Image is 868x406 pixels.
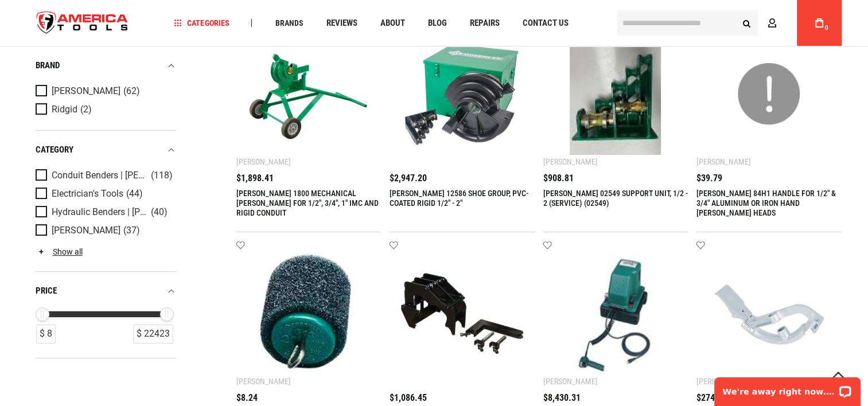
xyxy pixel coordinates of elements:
img: GREENLEE 04030 SHOTGUN SHOE ADAPTER KIT FOR 854 [401,252,523,374]
span: $274.79 [696,393,727,403]
a: Brands [270,15,308,31]
span: (62) [123,87,140,96]
span: Ridgid [52,104,77,115]
span: $908.81 [543,174,574,183]
span: Conduit Benders | [PERSON_NAME] Tools [52,170,148,181]
div: [PERSON_NAME] [543,157,598,166]
img: GREENLEE 980-22PS Electric Hydraulic Pump (220V) with Pendant [555,252,677,374]
span: Electrician's Tools [52,189,123,199]
div: $ 22423 [133,325,173,343]
span: [PERSON_NAME] [52,86,120,96]
a: [PERSON_NAME] 84H1 HANDLE FOR 1/2" & 3/4" ALUMINUM OR IRON HAND [PERSON_NAME] HEADS [696,189,836,217]
a: [PERSON_NAME] 1800 MECHANICAL [PERSON_NAME] FOR 1/2", 3/4", 1" IMC AND RIGID CONDUIT [236,189,379,217]
span: $2,947.20 [390,174,427,183]
div: $ 8 [36,325,56,343]
a: Repairs [464,15,504,31]
div: [PERSON_NAME] [236,377,291,386]
span: (37) [123,226,140,236]
a: [PERSON_NAME] 02549 SUPPORT UNIT, 1/2 - 2 (SERVICE) (02549) [543,189,688,208]
img: GREENLEE 84H1 HANDLE FOR 1/2 [708,33,830,155]
a: Electrician's Tools (44) [36,188,173,200]
a: Conduit Benders | [PERSON_NAME] Tools (118) [36,169,173,182]
img: America Tools [27,2,138,45]
div: [PERSON_NAME] [236,157,291,166]
img: GREENLEE 12586 SHOE GROUP, PVC-COATED RIGID 1/2 [401,33,523,155]
span: [PERSON_NAME] [52,225,120,236]
span: Categories [174,19,229,27]
span: About [380,19,404,28]
button: Search [736,12,758,34]
a: Reviews [321,15,362,31]
img: GREENLEE 843F IRON HAND BENDER HEAD FOR 1-1/4 [708,252,830,374]
a: [PERSON_NAME] 12586 SHOE GROUP, PVC-COATED RIGID 1/2" - 2" [390,189,528,208]
a: Blog [422,15,451,31]
a: Show all [36,247,83,256]
a: Contact Us [517,15,573,31]
span: Repairs [469,19,499,28]
span: Hydraulic Benders | [PERSON_NAME] Tools [52,207,148,217]
a: Categories [169,15,234,31]
img: GREENLEE 610-G 1 [248,252,370,374]
div: price [36,283,176,299]
a: [PERSON_NAME] (37) [36,224,173,237]
span: (44) [126,189,143,199]
span: Reviews [326,19,357,28]
a: Hydraulic Benders | [PERSON_NAME] Tools (40) [36,206,173,218]
span: (40) [151,208,168,217]
span: $1,086.45 [390,393,427,403]
span: (118) [151,171,173,181]
a: Ridgid (2) [36,103,173,116]
div: [PERSON_NAME] [696,157,751,166]
span: Contact Us [522,19,568,28]
img: Greenlee 02549 SUPPORT UNIT, 1/2 - 2 (SERVICE) (02549) [555,33,677,155]
div: Brand [36,58,176,73]
span: 0 [825,25,828,31]
span: (2) [80,105,92,115]
span: Blog [427,19,446,28]
iframe: LiveChat chat widget [707,370,868,406]
span: $39.79 [696,174,722,183]
div: [PERSON_NAME] [543,377,598,386]
a: store logo [27,2,138,45]
span: $1,898.41 [236,174,274,183]
a: [PERSON_NAME] (62) [36,85,173,97]
div: Product Filters [36,46,176,358]
span: $8,430.31 [543,393,581,403]
div: [PERSON_NAME] [696,377,751,386]
span: $8.24 [236,393,258,403]
img: GREENLEE 1800 MECHANICAL BENDER FOR 1/2 [248,33,370,155]
span: Brands [275,19,303,27]
div: category [36,142,176,158]
a: About [375,15,410,31]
